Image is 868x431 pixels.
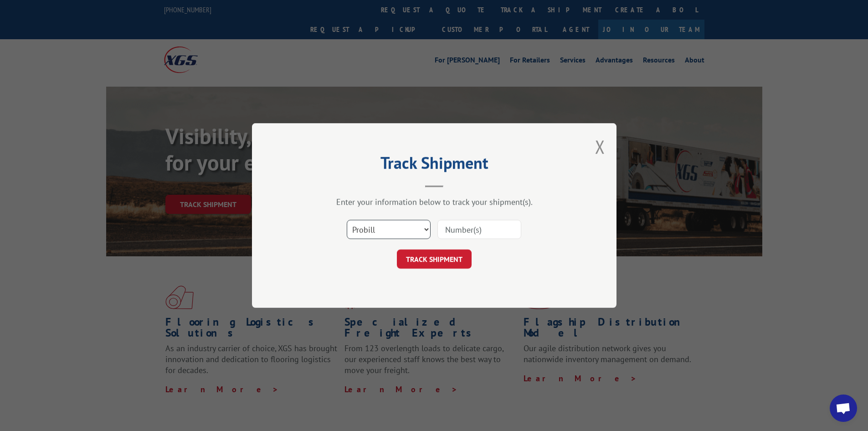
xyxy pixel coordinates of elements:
[298,197,571,207] div: Enter your information below to track your shipment(s).
[830,395,857,422] div: Open chat
[298,156,571,174] h2: Track Shipment
[437,220,521,239] input: Number(s)
[595,135,605,159] button: Close modal
[397,249,472,269] button: TRACK SHIPMENT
